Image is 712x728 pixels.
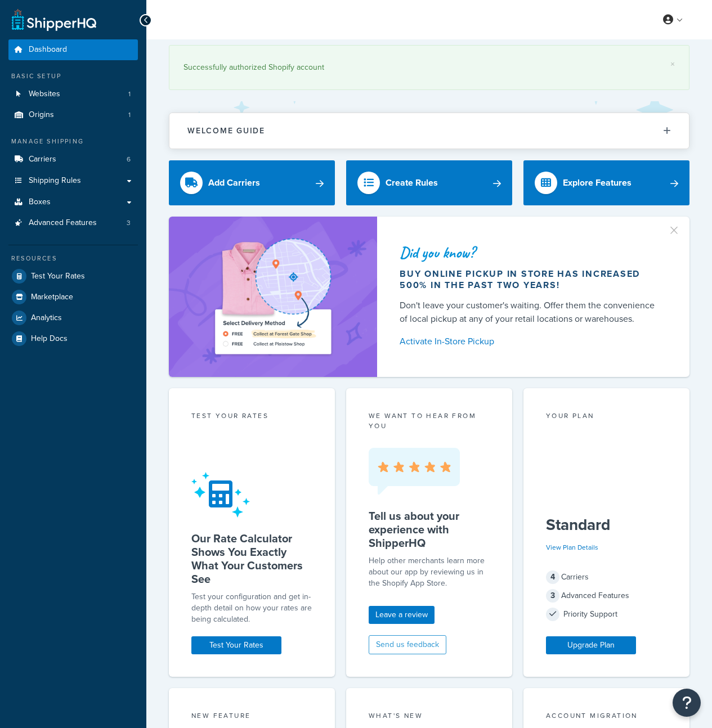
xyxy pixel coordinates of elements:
a: View Plan Details [546,542,598,552]
div: Your Plan [546,411,667,424]
a: Websites1 [8,84,138,105]
div: New Feature [191,711,312,723]
span: Dashboard [29,45,67,55]
a: Help Docs [8,329,138,349]
span: 3 [127,218,131,228]
button: Open Resource Center [673,689,701,717]
a: Origins1 [8,105,138,125]
a: Carriers6 [8,149,138,170]
a: Advanced Features3 [8,213,138,233]
div: Did you know? [400,245,662,260]
div: Test your rates [191,411,312,424]
a: Activate In-Store Pickup [400,334,662,349]
div: Advanced Features [546,588,667,604]
a: Test Your Rates [8,266,138,286]
p: Help other merchants learn more about our app by reviewing us in the Shopify App Store. [369,555,490,589]
span: 4 [546,570,559,584]
button: Welcome Guide [169,113,689,149]
a: Test Your Rates [191,636,281,654]
div: Buy online pickup in store has increased 500% in the past two years! [400,268,662,291]
div: Create Rules [386,175,438,191]
span: 1 [128,89,131,99]
img: ad-shirt-map-b0359fc47e01cab431d101c4b569394f6a03f54285957d908178d52f29eb9668.png [189,233,357,360]
span: Boxes [29,197,51,207]
span: 3 [546,589,559,603]
a: Create Rules [346,160,512,205]
span: Origins [29,110,54,120]
span: Help Docs [31,334,68,344]
div: Don't leave your customer's waiting. Offer them the convenience of local pickup at any of your re... [400,299,662,326]
li: Origins [8,105,138,125]
button: Send us feedback [369,635,446,654]
div: Basic Setup [8,71,138,81]
a: Shipping Rules [8,170,138,191]
a: Analytics [8,308,138,328]
h5: Tell us about your experience with ShipperHQ [369,509,490,550]
div: Priority Support [546,606,667,622]
div: Test your configuration and get in-depth detail on how your rates are being calculated. [191,591,312,625]
a: Upgrade Plan [546,636,636,654]
a: Marketplace [8,287,138,307]
span: 6 [127,155,131,164]
span: 1 [128,110,131,120]
span: Websites [29,89,60,99]
span: Marketplace [31,293,73,302]
h5: Our Rate Calculator Shows You Exactly What Your Customers See [191,532,312,586]
div: What's New [369,711,490,723]
li: Advanced Features [8,213,138,233]
a: Dashboard [8,39,138,60]
span: Advanced Features [29,218,97,228]
li: Carriers [8,149,138,170]
a: Explore Features [523,160,689,205]
h2: Welcome Guide [187,127,265,135]
div: Add Carriers [208,175,260,191]
div: Manage Shipping [8,137,138,146]
div: Account Migration [546,711,667,723]
span: Test Your Rates [31,272,85,281]
a: Leave a review [369,606,435,624]
span: Analytics [31,313,62,323]
div: Successfully authorized Shopify account [183,60,675,75]
div: Explore Features [563,175,632,191]
a: Add Carriers [169,160,335,205]
span: Carriers [29,155,56,164]
p: we want to hear from you [369,411,490,431]
h5: Standard [546,516,667,534]
span: Shipping Rules [29,176,81,186]
div: Carriers [546,569,667,585]
a: × [670,60,675,69]
a: Boxes [8,192,138,213]
div: Resources [8,254,138,263]
li: Websites [8,84,138,105]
